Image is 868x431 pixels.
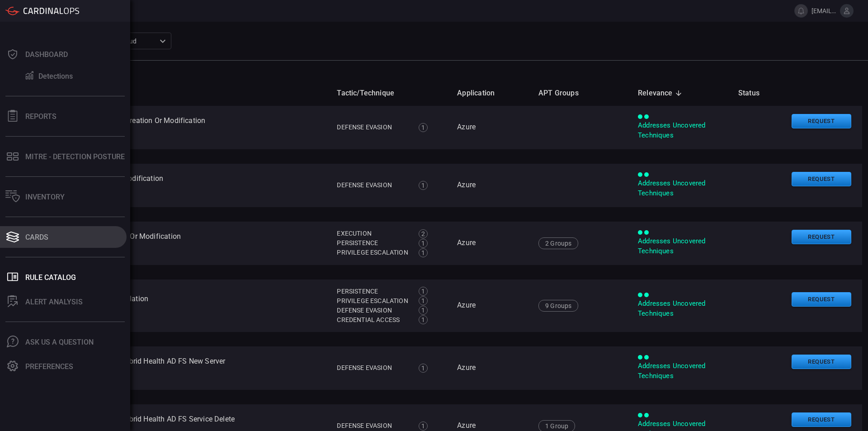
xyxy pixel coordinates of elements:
[638,237,724,256] div: Addresses Uncovered Techniques
[337,315,409,325] div: Credential Access
[25,233,48,242] div: Cards
[450,164,531,207] td: Azure
[457,88,506,99] span: Application
[25,338,94,346] div: Ask Us A Question
[792,114,851,129] button: Request
[25,273,76,282] div: Rule Catalog
[337,229,409,238] div: Execution
[337,296,409,306] div: Privilege Escalation
[337,421,409,431] div: Defense Evasion
[419,287,428,296] div: 1
[419,239,428,248] div: 1
[419,296,428,305] div: 1
[337,238,409,248] div: Persistence
[36,346,330,390] td: Azure - Active Directory Hybrid Health AD FS New Server
[450,346,531,390] td: Azure
[36,106,330,149] td: Azure - ACR Cache Rules Creation Or Modification
[337,363,409,373] div: Defense Evasion
[330,80,450,106] th: Tactic/Technique
[419,364,428,373] div: 1
[638,121,724,140] div: Addresses Uncovered Techniques
[531,80,631,106] th: APT Groups
[792,412,851,427] button: Request
[450,279,531,332] td: Azure
[337,306,409,315] div: Defense Evasion
[419,248,428,257] div: 1
[36,279,330,332] td: Azure - ACR Token Manipulation
[638,179,724,198] div: Addresses Uncovered Techniques
[38,72,73,81] div: Detections
[419,422,428,431] div: 1
[25,298,83,306] div: ALERT ANALYSIS
[25,152,125,161] div: MITRE - Detection Posture
[419,306,428,315] div: 1
[36,164,330,207] td: Azure - ACR Creation Or Modification
[25,193,65,201] div: Inventory
[337,180,409,190] div: Defense Evasion
[25,50,68,59] div: Dashboard
[638,299,724,318] div: Addresses Uncovered Techniques
[419,123,428,132] div: 1
[337,123,409,132] div: Defense Evasion
[25,362,73,371] div: Preferences
[792,355,851,369] button: Request
[792,230,851,245] button: Request
[36,222,330,265] td: Azure - ACR Task Creation Or Modification
[337,248,409,257] div: Privilege Escalation
[25,112,57,121] div: Reports
[538,300,578,312] div: 9 Groups
[419,315,428,324] div: 1
[419,229,428,238] div: 2
[419,181,428,190] div: 1
[792,172,851,187] button: Request
[738,88,771,99] span: Status
[811,7,836,14] span: [EMAIL_ADDRESS][DOMAIN_NAME]
[638,361,724,381] div: Addresses Uncovered Techniques
[792,292,851,307] button: Request
[337,287,409,296] div: Persistence
[450,106,531,149] td: Azure
[538,237,578,249] div: 2 Groups
[450,222,531,265] td: Azure
[638,88,684,99] span: Relevance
